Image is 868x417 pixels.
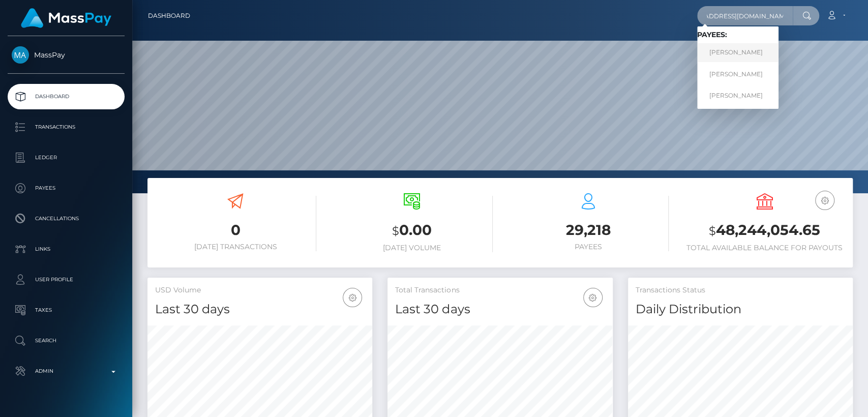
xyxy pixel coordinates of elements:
p: Transactions [12,120,121,135]
small: $ [709,224,716,238]
a: [PERSON_NAME] [697,65,779,83]
a: Taxes [8,297,125,323]
h5: Total Transactions [395,285,605,295]
a: Cancellations [8,206,125,231]
h6: [DATE] Transactions [155,243,316,251]
a: Links [8,236,125,262]
a: Search [8,328,125,353]
span: MassPay [8,50,125,59]
h4: Last 30 days [395,301,605,318]
h6: Total Available Balance for Payouts [684,244,845,252]
a: Ledger [8,145,125,170]
a: [PERSON_NAME] [697,43,779,62]
h6: Payees [508,243,669,251]
p: Taxes [12,303,121,318]
p: Links [12,242,121,257]
p: User Profile [12,272,121,287]
h3: 0 [155,220,316,240]
img: MassPay Logo [21,8,111,28]
small: $ [392,224,399,238]
p: Cancellations [12,211,121,226]
h4: Last 30 days [155,301,365,318]
img: MassPay [12,46,29,64]
p: Payees [12,181,121,196]
a: Dashboard [148,5,190,26]
h3: 29,218 [508,220,669,240]
h6: [DATE] Volume [332,244,493,252]
a: User Profile [8,267,125,292]
h3: 0.00 [332,220,493,241]
h4: Daily Distribution [636,301,845,318]
p: Ledger [12,150,121,165]
a: Transactions [8,114,125,140]
input: Search... [697,6,793,25]
a: [PERSON_NAME] [697,86,779,105]
h6: Payees: [697,31,779,39]
a: Dashboard [8,84,125,109]
p: Search [12,333,121,348]
a: Admin [8,359,125,384]
a: Payees [8,175,125,201]
h3: 48,244,054.65 [684,220,845,241]
p: Admin [12,364,121,379]
h5: Transactions Status [636,285,845,295]
h5: USD Volume [155,285,365,295]
p: Dashboard [12,89,121,104]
